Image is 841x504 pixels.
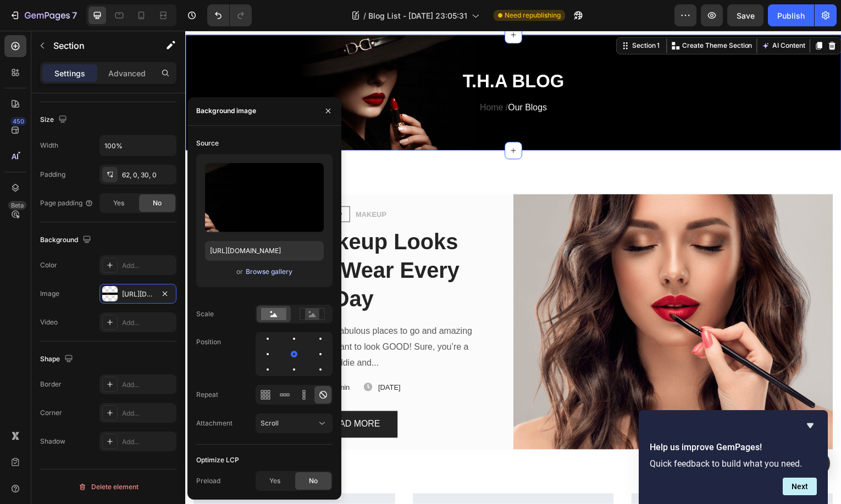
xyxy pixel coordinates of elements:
p: Section [53,39,143,52]
p: Advanced [108,68,146,79]
button: Browse gallery [245,266,293,277]
div: Beta [8,201,26,210]
div: Source [196,138,219,148]
div: Add... [122,318,174,328]
p: [DATE] [193,354,216,365]
input: https://example.com/image.jpg [205,241,324,261]
div: Delete element [78,480,139,494]
button: Hide survey [804,419,817,432]
input: Auto [100,136,176,155]
div: Position [196,337,221,347]
div: Undo/Redo [207,4,252,26]
div: Add... [122,261,174,271]
p: Quick feedback to build what you need. [650,458,817,469]
button: AI Content [577,9,626,22]
img: preview-image [205,163,324,232]
span: / [363,10,366,21]
div: Padding [40,170,65,180]
span: Yes [113,198,124,208]
iframe: Design area [185,31,841,504]
h2: Help us improve GemPages! [650,441,817,454]
span: Our Blogs [324,72,363,82]
div: Scale [196,309,214,319]
button: Scroll [256,413,333,433]
div: Add... [122,408,174,418]
div: Video [40,317,58,327]
p: Let’s be honest: you have fabulous places to go and amazing people to see…and you want to look GO... [41,295,297,342]
div: Background image [196,106,256,116]
div: Corner [40,408,62,418]
p: 7 [72,9,77,22]
span: No [309,476,318,486]
div: Add... [122,437,174,447]
span: Need republishing [505,10,561,20]
div: Preload [196,476,220,486]
div: 62, 0, 30, 0 [122,170,174,180]
div: Color [40,260,57,270]
p: MAKEUP [171,180,202,191]
div: 450 [10,117,26,126]
div: Attachment [196,418,233,428]
div: Page padding [40,198,93,208]
div: Size [40,113,69,127]
div: Repeat [196,390,218,400]
span: Blog List - [DATE] 23:05:31 [368,10,467,21]
div: READ MORE [142,388,196,404]
div: Publish [777,10,805,21]
div: Section 1 [447,10,479,20]
div: Background [40,233,93,248]
span: Scroll [261,419,279,427]
div: Help us improve GemPages! [650,419,817,495]
p: Create Theme Section [500,10,570,20]
p: Settings [54,68,85,79]
button: Publish [768,4,814,26]
div: Browse gallery [246,267,292,277]
div: Border [40,379,62,389]
span: or [236,265,243,278]
button: Next question [783,478,817,495]
div: [URL][DOMAIN_NAME] [122,289,154,299]
div: Shape [40,352,75,367]
span: Yes [269,476,280,486]
div: Add... [122,380,174,390]
div: Shadow [40,436,65,446]
div: Optimize LCP [196,455,239,465]
p: By Admin [135,354,165,365]
button: READ MORE [125,383,213,410]
span: No [153,198,162,208]
div: Width [40,141,58,150]
button: Delete element [40,478,176,496]
img: Alt Image [330,165,651,422]
p: Easy Makeup Looks You Can Wear Every Day [41,198,297,284]
button: Save [727,4,763,26]
button: 7 [4,4,82,26]
p: New [143,180,157,191]
span: Save [737,11,755,20]
div: Image [40,289,59,299]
